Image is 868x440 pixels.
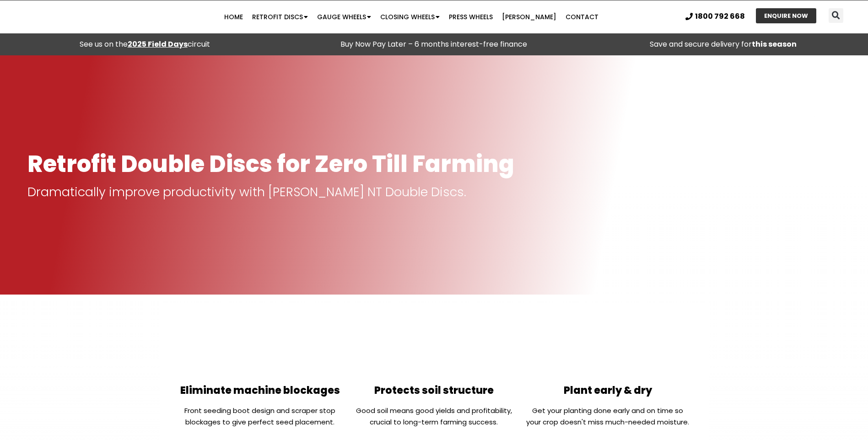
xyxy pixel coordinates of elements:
[497,8,561,26] a: [PERSON_NAME]
[5,38,285,51] div: See us on the circuit
[376,8,444,26] a: Closing Wheels
[575,315,641,381] img: Plant Early & Dry
[248,8,313,26] a: Retrofit Discs
[752,39,797,49] strong: this season
[685,13,745,20] a: 1800 792 668
[227,315,293,381] img: Eliminate Machine Blockages
[444,8,497,26] a: Press Wheels
[351,386,516,396] h2: Protects soil structure
[27,186,841,199] p: Dramatically improve productivity with [PERSON_NAME] NT Double Discs.
[220,8,248,26] a: Home
[294,38,574,51] p: Buy Now Pay Later – 6 months interest-free finance
[128,39,188,49] a: 2025 Field Days
[27,151,841,177] h1: Retrofit Double Discs for Zero Till Farming
[764,13,808,19] span: ENQUIRE NOW
[583,38,863,51] p: Save and secure delivery for
[525,405,690,428] p: Get your planting done early and on time so your crop doesn't miss much-needed moisture.
[168,8,654,26] nav: Menu
[351,405,516,428] p: Good soil means good yields and profitability, crucial to long-term farming success.
[525,386,690,396] h2: Plant early & dry
[695,13,745,20] span: 1800 792 668
[829,8,843,23] div: Search
[27,3,119,31] img: Ryan NT logo
[313,8,376,26] a: Gauge Wheels
[756,8,816,23] a: ENQUIRE NOW
[178,386,343,396] h2: Eliminate machine blockages
[178,405,343,428] p: Front seeding boot design and scraper stop blockages to give perfect seed placement.
[401,315,467,381] img: Protect soil structure
[561,8,603,26] a: Contact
